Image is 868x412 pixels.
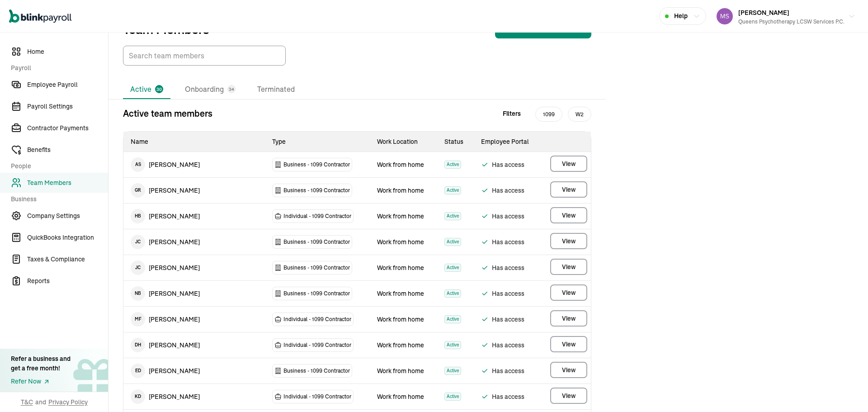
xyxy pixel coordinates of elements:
[123,307,265,332] td: [PERSON_NAME]
[562,159,576,168] span: View
[444,393,461,401] span: Active
[377,238,424,246] span: Work from home
[27,123,108,133] span: Contractor Payments
[562,237,576,246] span: View
[123,178,265,203] td: [PERSON_NAME]
[562,211,576,220] span: View
[27,255,108,264] span: Taxes & Compliance
[503,109,521,118] span: Filters
[377,367,424,375] span: Work from home
[9,3,71,29] nav: Global
[535,107,562,122] span: 1099
[123,132,265,152] th: Name
[550,388,587,404] button: View
[481,314,535,325] span: Has access
[370,132,437,152] th: Work Location
[674,11,688,21] span: Help
[27,211,108,221] span: Company Settings
[713,5,859,28] button: [PERSON_NAME]Queens Psychotherapy LCSW Services P.C.
[123,281,265,306] td: [PERSON_NAME]
[562,262,576,271] span: View
[123,358,265,384] td: [PERSON_NAME]
[27,276,108,286] span: Reports
[131,312,145,327] span: M F
[481,185,535,196] span: Has access
[481,137,529,146] span: Employee Portal
[250,80,302,99] li: Terminated
[550,336,587,352] button: View
[283,392,351,401] span: Individual - 1099 Contractor
[377,212,424,220] span: Work from home
[265,132,370,152] th: Type
[444,341,461,349] span: Active
[481,340,535,350] span: Has access
[131,389,145,404] span: K D
[283,186,350,195] span: Business - 1099 Contractor
[481,237,535,247] span: Has access
[444,367,461,375] span: Active
[123,332,265,358] td: [PERSON_NAME]
[377,264,424,272] span: Work from home
[377,186,424,194] span: Work from home
[283,289,350,298] span: Business - 1099 Contractor
[131,260,145,275] span: J C
[27,80,108,90] span: Employee Payroll
[11,377,71,386] a: Refer Now
[131,183,145,198] span: G R
[131,364,145,378] span: E D
[823,369,868,412] div: Chat Widget
[562,185,576,194] span: View
[562,391,576,400] span: View
[444,289,461,298] span: Active
[562,314,576,323] span: View
[377,341,424,349] span: Work from home
[444,315,461,323] span: Active
[123,46,286,66] input: TextInput
[123,384,265,409] td: [PERSON_NAME]
[27,102,108,111] span: Payroll Settings
[21,398,33,407] span: T&C
[283,263,350,272] span: Business - 1099 Contractor
[377,315,424,323] span: Work from home
[377,289,424,298] span: Work from home
[123,255,265,280] td: [PERSON_NAME]
[123,22,209,37] p: Team Members
[27,233,108,242] span: QuickBooks Integration
[444,264,461,272] span: Active
[738,9,789,17] span: [PERSON_NAME]
[229,86,234,93] span: 34
[11,161,103,171] span: People
[437,132,474,152] th: Status
[11,354,71,373] div: Refer a business and get a free month!
[481,159,535,170] span: Has access
[283,160,350,169] span: Business - 1099 Contractor
[562,288,576,297] span: View
[123,152,265,177] td: [PERSON_NAME]
[659,7,706,25] button: Help
[156,86,162,93] span: 30
[481,262,535,273] span: Has access
[11,194,103,204] span: Business
[550,207,587,223] button: View
[131,286,145,301] span: N B
[283,212,351,221] span: Individual - 1099 Contractor
[131,209,145,223] span: H B
[123,204,265,229] td: [PERSON_NAME]
[11,63,103,73] span: Payroll
[27,145,108,155] span: Benefits
[123,229,265,255] td: [PERSON_NAME]
[481,391,535,402] span: Has access
[562,365,576,374] span: View
[377,161,424,169] span: Work from home
[481,365,535,376] span: Has access
[283,315,351,324] span: Individual - 1099 Contractor
[377,393,424,401] span: Work from home
[283,237,350,246] span: Business - 1099 Contractor
[550,181,587,198] button: View
[178,80,243,99] li: Onboarding
[568,107,591,122] span: W2
[444,186,461,194] span: Active
[444,212,461,220] span: Active
[481,211,535,222] span: Has access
